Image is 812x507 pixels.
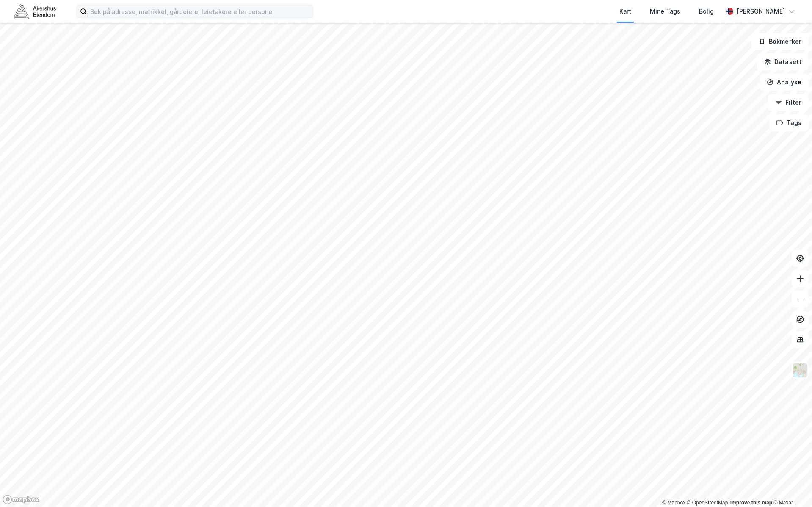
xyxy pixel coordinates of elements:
button: Filter [768,94,809,111]
div: Kontrollprogram for chat [770,466,812,507]
div: Mine Tags [650,6,680,17]
div: Bolig [699,6,714,17]
a: Mapbox [662,500,685,506]
iframe: Chat Widget [770,466,812,507]
a: Mapbox homepage [3,495,40,504]
button: Analyse [760,74,809,91]
a: OpenStreetMap [687,500,728,506]
button: Bokmerker [751,33,809,50]
a: Improve this map [730,500,772,506]
div: Kart [619,6,631,17]
button: Datasett [757,53,809,70]
img: akershus-eiendom-logo.9091f326c980b4bce74ccdd9f866810c.svg [14,4,56,19]
button: Tags [769,114,809,131]
div: [PERSON_NAME] [737,6,785,17]
img: Z [792,362,808,378]
input: Søk på adresse, matrikkel, gårdeiere, leietakere eller personer [87,5,313,18]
